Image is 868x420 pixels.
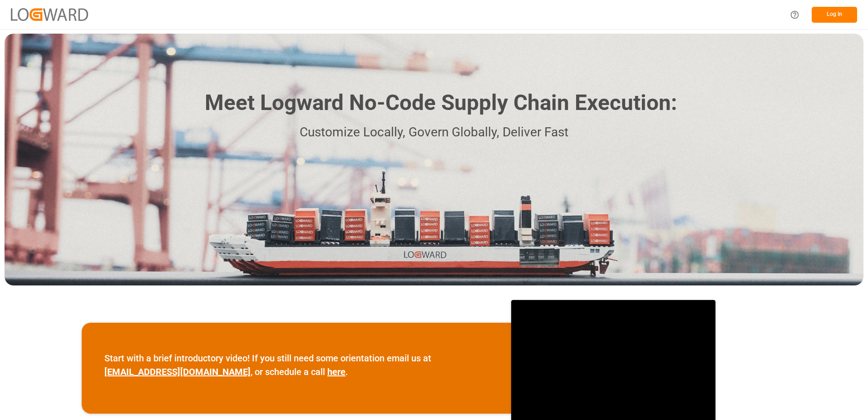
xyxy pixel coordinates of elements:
p: Customize Locally, Govern Globally, Deliver Fast [191,122,677,143]
a: here [327,366,345,377]
button: Help Center [784,5,805,25]
h1: Meet Logward No-Code Supply Chain Execution: [205,87,677,119]
button: Log In [812,7,857,23]
a: [EMAIL_ADDRESS][DOMAIN_NAME] [104,366,251,377]
img: Logward_new_orange.png [11,8,88,20]
p: Start with a brief introductory video! If you still need some orientation email us at , or schedu... [104,351,488,379]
